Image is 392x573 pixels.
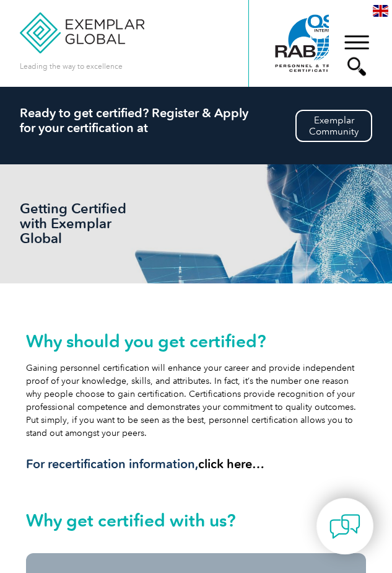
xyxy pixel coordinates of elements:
[20,105,373,135] h2: Ready to get certified? Register & Apply for your certification at
[20,60,123,73] p: Leading the way to excellence
[26,331,367,351] h2: Why should you get certified?
[295,110,372,142] a: ExemplarCommunity
[20,202,144,246] h1: Getting Certified with Exemplar Global
[26,456,367,472] h3: For recertification information,
[198,456,264,471] a: click here…
[26,510,367,530] h2: Why get certified with us?
[329,511,360,542] img: contact-chat.png
[373,5,388,17] img: en
[26,331,367,472] div: Gaining personnel certification will enhance your career and provide independent proof of your kn...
